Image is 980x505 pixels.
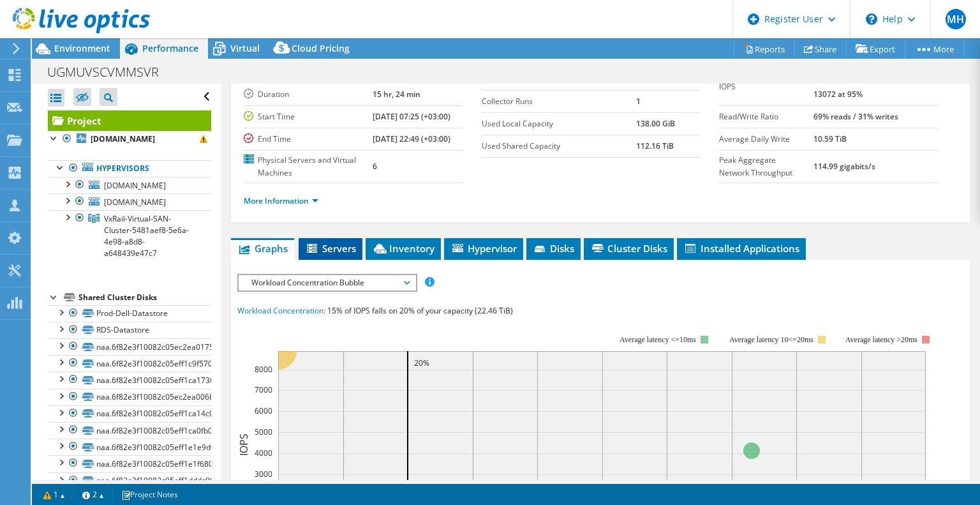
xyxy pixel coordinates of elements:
[255,448,272,458] text: 4000
[482,117,637,130] label: Used Local Capacity
[48,355,211,372] a: naa.6f82e3f10082c05eff1c9f570000031f
[813,73,928,100] b: 15665 at [GEOGRAPHIC_DATA], 13072 at 95%
[305,242,356,255] span: Servers
[78,290,211,305] div: Shared Cluster Disks
[813,133,847,144] b: 10.59 TiB
[54,42,110,54] span: Environment
[719,110,813,123] label: Read/Write Ratio
[255,426,272,437] text: 5000
[48,305,211,322] a: Prod-Dell-Datastore
[237,433,251,455] text: IOPS
[244,195,318,206] a: More Information
[719,133,813,146] label: Average Daily Write
[48,455,211,472] a: naa.6f82e3f10082c05eff1e1f680000033d
[48,322,211,338] a: RDS-Datastore
[482,140,637,153] label: Used Shared Capacity
[48,439,211,455] a: naa.6f82e3f10082c05eff1e1e9d00000338
[245,275,409,290] span: Workload Concentration Bubble
[244,154,373,179] label: Physical Servers and Virtual Machines
[34,486,74,502] a: 1
[48,131,211,147] a: [DOMAIN_NAME]
[48,210,211,261] a: VxRail-Virtual-SAN-Cluster-5481aef8-5e6a-4e98-a8d8-a648439e47c7
[327,305,513,316] span: 15% of IOPS falls on 20% of your capacity (22.46 TiB)
[734,39,795,59] a: Reports
[73,486,113,502] a: 2
[48,389,211,405] a: naa.6f82e3f10082c05ec2ea006b00000536
[48,472,211,489] a: naa.6f82e3f10082c05eff1dddc900000336
[244,133,373,146] label: End Time
[292,42,350,54] span: Cloud Pricing
[48,177,211,193] a: [DOMAIN_NAME]
[620,335,696,344] tspan: Average latency <=10ms
[813,111,898,122] b: 69% reads / 31% writes
[450,242,517,255] span: Hypervisor
[845,335,917,344] text: Average latency >20ms
[636,73,645,84] b: 45
[719,154,813,179] label: Peak Aggregate Network Throughput
[48,422,211,439] a: naa.6f82e3f10082c05eff1ca0fb0000032b
[813,161,875,172] b: 114.99 gigabits/s
[636,140,674,151] b: 112.16 TiB
[112,486,187,502] a: Project Notes
[683,242,799,255] span: Installed Applications
[48,405,211,422] a: naa.6f82e3f10082c05eff1ca14c0000032e
[237,242,288,255] span: Graphs
[946,9,966,29] span: MH
[636,118,675,129] b: 138.00 GiB
[729,335,813,344] tspan: Average latency 10<=20ms
[866,13,877,25] svg: \n
[244,110,373,123] label: Start Time
[230,42,260,54] span: Virtual
[104,213,189,259] span: VxRail-Virtual-SAN-Cluster-5481aef8-5e6a-4e98-a8d8-a648439e47c7
[91,133,155,144] b: [DOMAIN_NAME]
[48,372,211,388] a: naa.6f82e3f10082c05eff1ca1730000032f
[48,193,211,210] a: [DOMAIN_NAME]
[255,405,272,416] text: 6000
[373,133,450,144] b: [DATE] 22:49 (+03:00)
[373,161,377,172] b: 6
[104,180,166,191] span: [DOMAIN_NAME]
[237,305,325,316] span: Workload Concentration:
[482,95,637,108] label: Collector Runs
[414,358,429,368] text: 20%
[41,65,179,79] h1: UGMUVSCVMMSVR
[373,111,450,122] b: [DATE] 07:25 (+03:00)
[846,39,905,59] a: Export
[48,160,211,177] a: Hypervisors
[255,384,272,395] text: 7000
[244,88,373,101] label: Duration
[372,242,434,255] span: Inventory
[255,469,272,479] text: 3000
[48,338,211,355] a: naa.6f82e3f10082c05ec2ea01750000053b
[590,242,667,255] span: Cluster Disks
[255,364,272,375] text: 8000
[905,39,964,59] a: More
[142,42,198,54] span: Performance
[533,242,574,255] span: Disks
[636,96,641,107] b: 1
[48,110,211,131] a: Project
[719,80,813,93] label: IOPS
[373,89,420,100] b: 15 hr, 24 min
[104,197,166,207] span: [DOMAIN_NAME]
[794,39,847,59] a: Share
